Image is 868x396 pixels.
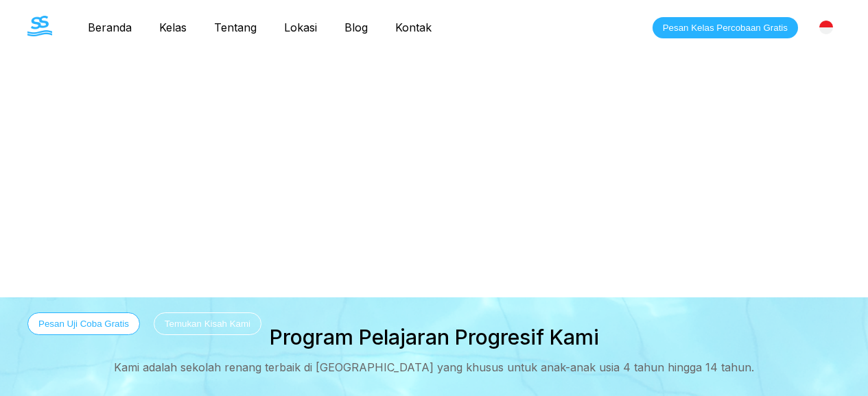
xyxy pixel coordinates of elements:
[812,13,841,42] div: [GEOGRAPHIC_DATA]
[653,17,798,38] button: Pesan Kelas Percobaan Gratis
[74,21,145,34] a: Beranda
[27,192,694,201] div: Selamat Datang di Swim Starter
[27,223,694,258] div: Les Renang di [GEOGRAPHIC_DATA]
[331,21,382,34] a: Blog
[27,280,694,290] div: Bekali anak [PERSON_NAME] dengan keterampilan renang penting untuk keselamatan seumur hidup dan k...
[382,21,445,34] a: Kontak
[200,21,270,34] a: Tentang
[27,312,140,335] button: Pesan Uji Coba Gratis
[154,312,261,335] button: Temukan Kisah Kami
[114,360,754,374] div: Kami adalah sekolah renang terbaik di [GEOGRAPHIC_DATA] yang khusus untuk anak-anak usia 4 tahun ...
[270,21,331,34] a: Lokasi
[819,21,833,34] img: Indonesia
[145,21,200,34] a: Kelas
[27,16,52,36] img: The Swim Starter Logo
